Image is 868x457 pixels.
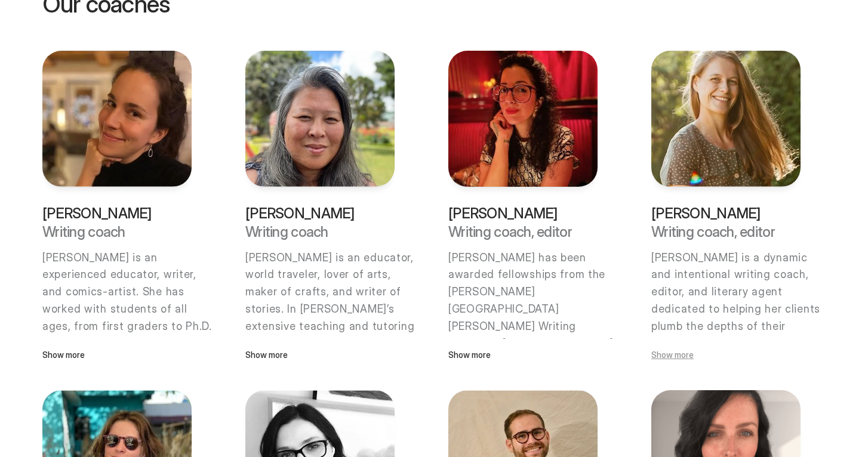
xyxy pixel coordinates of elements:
p: [PERSON_NAME] is a dynamic and intentional writing coach, editor, and literary agent dedicated to... [651,249,826,456]
p: Writing coach [42,224,192,239]
img: Maggie Sadler, one of the Hewes House book writing coach, literary agent, one of the best literar... [651,51,801,187]
p: Writing coach, editor [448,224,598,239]
p: [PERSON_NAME] is an educator, world traveler, lover of arts, maker of crafts, and writer of stori... [245,249,420,404]
p: [PERSON_NAME] [42,206,192,221]
p: Writing coach [245,224,395,239]
img: Porochista Khakpour, one of the Hewes House book editors and book coach, also runs a writing clas... [448,51,598,187]
p: [PERSON_NAME] [245,206,395,221]
p: [PERSON_NAME] is an experienced educator, writer, and comics-artist. She has worked with students... [42,249,217,404]
p: Show more [651,348,801,362]
p: Writing coach, editor [651,224,801,239]
p: Show more [42,348,192,362]
p: [PERSON_NAME] [651,206,801,221]
img: Ky Huynh, one of the Hewes House book editors and book coach, also runs a writing class as a writ... [245,51,395,187]
p: Show more [448,348,598,362]
p: [PERSON_NAME] [448,206,598,221]
p: Show more [245,348,395,362]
